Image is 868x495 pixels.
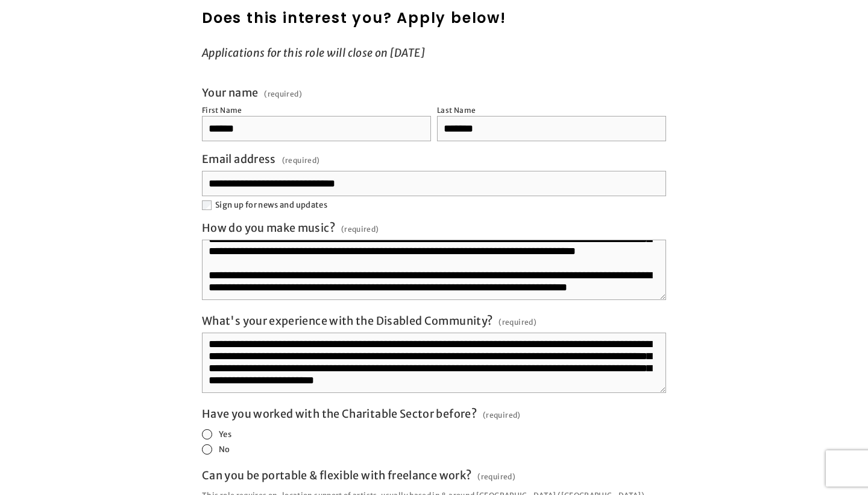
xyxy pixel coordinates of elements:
[477,468,515,485] span: (required)
[498,314,536,330] span: (required)
[202,221,335,235] span: How do you make music?
[264,91,302,98] span: (required)
[341,221,379,237] span: (required)
[202,106,242,115] div: First Name
[282,152,320,168] span: (required)
[202,407,477,421] span: Have you worked with the Charitable Sector before?
[202,152,276,166] span: Email address
[215,200,327,210] span: Sign up for news and updates
[437,106,476,115] div: Last Name
[202,314,492,328] span: What's your experience with the Disabled Community?
[219,444,230,455] span: No
[219,429,231,439] span: Yes
[202,7,666,29] h2: Does this interest you? Apply below!
[202,86,258,100] span: Your name
[202,200,212,210] input: Sign up for news and updates
[202,468,471,482] span: Can you be portable & flexible with freelance work?
[202,46,425,60] em: Applications for this role will close on [DATE]
[483,407,521,423] span: (required)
